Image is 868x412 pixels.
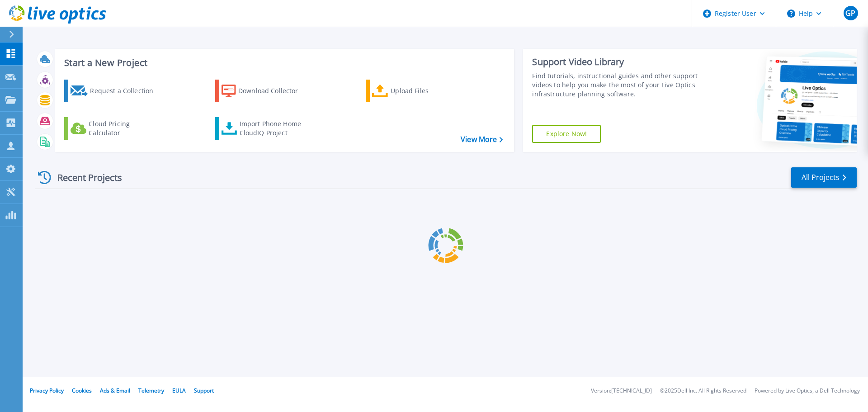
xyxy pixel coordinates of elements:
div: Request a Collection [90,82,162,100]
div: Cloud Pricing Calculator [89,119,161,137]
a: Explore Now! [532,125,601,143]
div: Download Collector [238,82,311,100]
div: Find tutorials, instructional guides and other support videos to help you make the most of your L... [532,71,702,99]
div: Upload Files [391,82,463,100]
a: Request a Collection [64,80,165,102]
a: Cloud Pricing Calculator [64,117,165,140]
a: Upload Files [366,80,467,102]
a: All Projects [791,167,857,188]
a: View More [461,135,503,144]
li: Version: [TECHNICAL_ID] [591,388,652,394]
div: Import Phone Home CloudIQ Project [240,119,310,137]
div: Support Video Library [532,56,702,68]
a: Privacy Policy [30,387,64,394]
a: Support [194,387,214,394]
a: Ads & Email [100,387,130,394]
li: © 2025 Dell Inc. All Rights Reserved [660,388,746,394]
span: GP [845,9,855,17]
li: Powered by Live Optics, a Dell Technology [755,388,860,394]
a: EULA [172,387,186,394]
div: Recent Projects [35,166,134,189]
a: Download Collector [215,80,316,102]
a: Cookies [72,387,92,394]
a: Telemetry [138,387,164,394]
h3: Start a New Project [64,58,503,68]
